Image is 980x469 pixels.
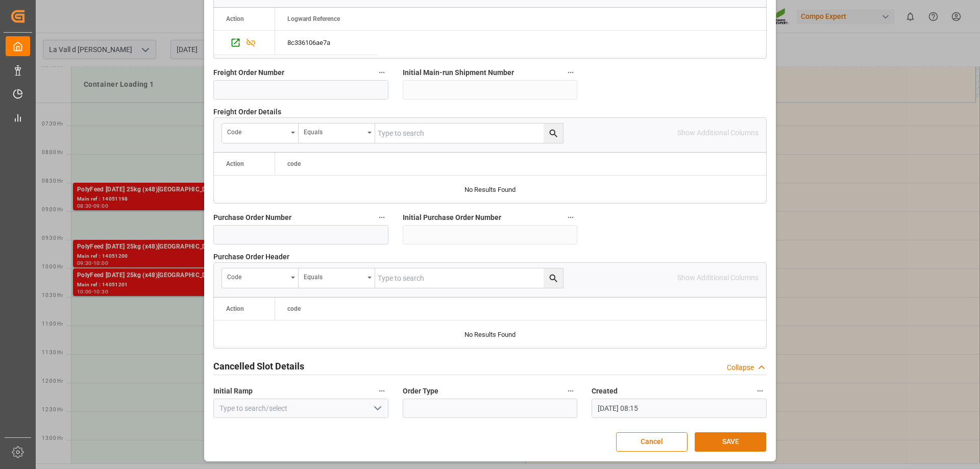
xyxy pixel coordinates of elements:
[616,432,688,452] button: Cancel
[299,124,375,143] button: open menu
[275,31,377,55] div: 8c336106ae7a
[753,384,767,398] button: Created
[375,211,388,224] button: Purchase Order Number
[375,384,388,398] button: Initial Ramp
[375,124,563,143] input: Type to search
[403,67,514,78] span: Initial Main-run Shipment Number
[592,386,618,397] span: Created
[213,359,304,373] h2: Cancelled Slot Details
[222,268,299,288] button: open menu
[287,160,301,167] span: code
[226,160,244,167] div: Action
[727,362,754,373] div: Collapse
[544,268,563,288] button: search button
[544,124,563,143] button: search button
[403,212,501,223] span: Initial Purchase Order Number
[564,66,577,79] button: Initial Main-run Shipment Number
[564,211,577,224] button: Initial Purchase Order Number
[226,15,244,22] div: Action
[375,268,563,288] input: Type to search
[299,268,375,288] button: open menu
[213,386,253,397] span: Initial Ramp
[695,432,766,452] button: SAVE
[275,31,377,55] div: Press SPACE to select this row.
[369,401,384,416] button: open menu
[213,399,388,418] input: Type to search/select
[213,252,289,262] span: Purchase Order Header
[214,31,275,55] div: Press SPACE to select this row.
[287,305,301,312] span: code
[403,386,438,397] span: Order Type
[227,270,287,282] div: code
[213,212,291,223] span: Purchase Order Number
[213,67,284,78] span: Freight Order Number
[213,107,281,117] span: Freight Order Details
[304,270,364,282] div: Equals
[564,384,577,398] button: Order Type
[222,124,299,143] button: open menu
[592,399,767,418] input: DD.MM.YYYY HH:MM
[304,125,364,137] div: Equals
[287,15,340,22] span: Logward Reference
[226,305,244,312] div: Action
[227,125,287,137] div: code
[375,66,388,79] button: Freight Order Number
